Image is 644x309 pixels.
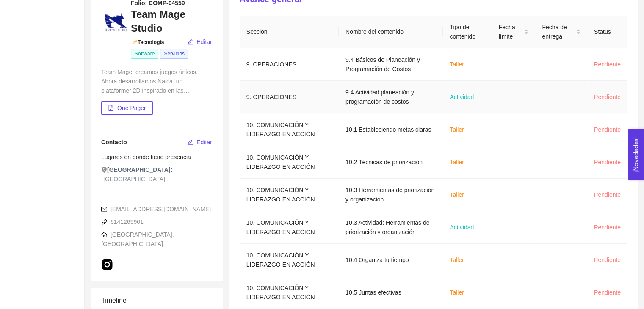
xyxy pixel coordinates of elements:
span: Fecha límite [499,22,522,41]
span: edit [187,39,193,46]
span: One Pager [117,103,146,113]
span: phone [101,219,107,225]
span: edit [187,139,193,146]
span: Taller [450,191,464,198]
button: editEditar [187,35,213,49]
button: file-pdfOne Pager [101,101,153,115]
th: Nombre del contenido [339,16,443,48]
th: Sección [240,16,339,48]
span: [GEOGRAPHIC_DATA]: [101,165,172,174]
span: Actividad [450,224,474,231]
span: api [133,39,138,44]
span: 6141269901 [101,218,144,225]
span: Actividad [450,94,474,100]
button: Open Feedback Widget [628,129,644,180]
span: Software [131,49,158,59]
td: 10.5 Juntas efectivas [339,276,443,309]
span: Contacto [101,139,127,146]
td: 9.4 Básicos de Planeación y Programación de Costos [339,48,443,81]
span: Tecnología [131,39,164,45]
span: Lugares en donde tiene presencia [101,154,191,160]
span: Pendiente [594,289,621,296]
td: 9.4 Actividad planeación y programación de costos [339,81,443,113]
span: environment [101,167,107,173]
td: 10.3 Herramientas de priorización y organización [339,179,443,211]
span: Taller [450,289,464,296]
span: Pendiente [594,191,621,198]
span: Pendiente [594,61,621,68]
span: Pendiente [594,257,621,263]
td: 10. COMUNICACIÓN Y LIDERAZGO EN ACCIÓN [240,276,339,309]
td: 10.2 Técnicas de priorización [339,146,443,179]
td: 9. OPERACIONES [240,81,339,113]
td: 10. COMUNICACIÓN Y LIDERAZGO EN ACCIÓN [240,179,339,211]
td: 9. OPERACIONES [240,48,339,81]
span: home [101,232,107,237]
td: 10.4 Organiza tu tiempo [339,244,443,276]
td: 10. COMUNICACIÓN Y LIDERAZGO EN ACCIÓN [240,146,339,179]
span: file-pdf [108,105,114,112]
span: Pendiente [594,224,621,231]
div: Team Mage, creamos juegos únicos. Ahora desarrollamos Naica, un plataformer 2D inspirado en las [... [101,67,213,95]
a: instagram [101,263,115,270]
span: [GEOGRAPHIC_DATA] [103,174,165,184]
span: Editar [196,138,212,147]
span: Servicios [160,49,188,59]
td: 10. COMUNICACIÓN Y LIDERAZGO EN ACCIÓN [240,113,339,146]
span: Taller [450,159,464,166]
span: Pendiente [594,159,621,166]
th: Status [587,16,627,48]
td: 10.1 Estableciendo metas claras [339,113,443,146]
span: Pendiente [594,126,621,133]
td: 10. COMUNICACIÓN Y LIDERAZGO EN ACCIÓN [240,244,339,276]
span: [GEOGRAPHIC_DATA], [GEOGRAPHIC_DATA] [101,231,174,247]
span: [EMAIL_ADDRESS][DOMAIN_NAME] [101,206,211,212]
span: Pendiente [594,94,621,100]
span: instagram [101,259,113,270]
button: editEditar [187,135,213,149]
span: Taller [450,126,464,133]
td: 10.3 Actividad: Herramientas de priorización y organización [339,211,443,244]
span: mail [101,206,107,212]
span: Taller [450,61,464,68]
span: Taller [450,257,464,263]
img: 1754001857910-MANUAL_IDENTIDAD_GGMR_7.png [101,8,131,38]
h3: Team Mage Studio [131,8,213,35]
td: 10. COMUNICACIÓN Y LIDERAZGO EN ACCIÓN [240,211,339,244]
span: Fecha de entrega [542,22,574,41]
span: Editar [196,37,212,47]
th: Tipo de contenido [443,16,492,48]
